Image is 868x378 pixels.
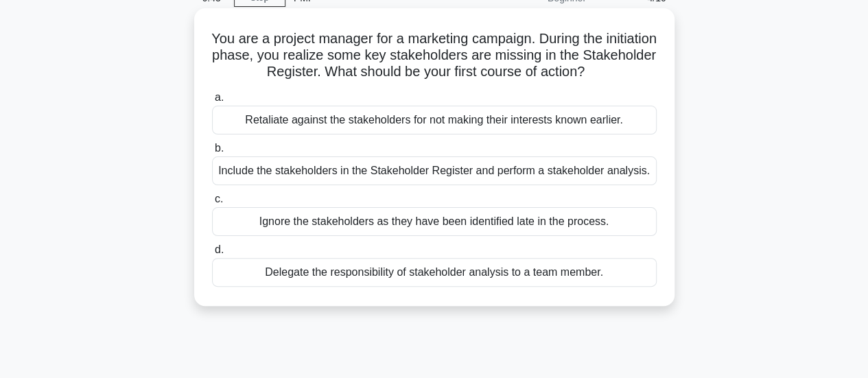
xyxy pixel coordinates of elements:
[212,156,657,185] div: Include the stakeholders in the Stakeholder Register and perform a stakeholder analysis.
[215,91,224,103] span: a.
[211,30,658,81] h5: You are a project manager for a marketing campaign. During the initiation phase, you realize some...
[215,244,224,255] span: d.
[215,193,223,204] span: c.
[212,207,657,236] div: Ignore the stakeholders as they have been identified late in the process.
[215,142,224,154] span: b.
[212,106,657,134] div: Retaliate against the stakeholders for not making their interests known earlier.
[212,258,657,287] div: Delegate the responsibility of stakeholder analysis to a team member.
